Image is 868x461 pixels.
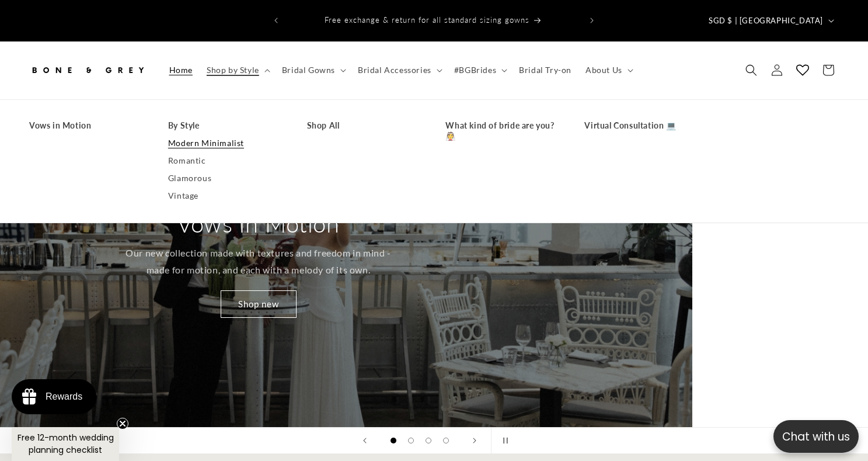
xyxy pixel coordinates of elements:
[325,15,529,25] span: Free exchange & return for all standard sizing gowns
[519,65,571,75] span: Bridal Try-on
[29,117,145,134] a: Vows in Motion
[177,209,339,239] h2: Vows in Motion
[585,65,622,75] span: About Us
[445,117,561,145] a: What kind of bride are you? 👰
[168,169,284,187] a: Glamorous
[578,58,638,82] summary: About Us
[709,15,823,27] span: SGD $ | [GEOGRAPHIC_DATA]
[402,432,420,449] button: Load slide 2 of 4
[462,428,487,453] button: Next slide
[120,245,397,279] p: Our new collection made with textures and freedom in mind - made for motion, and each with a melo...
[702,9,839,32] button: SGD $ | [GEOGRAPHIC_DATA]
[351,58,447,82] summary: Bridal Accessories
[12,427,119,461] div: Free 12-month wedding planning checklistClose teaser
[738,57,764,83] summary: Search
[200,58,275,82] summary: Shop by Style
[207,65,259,75] span: Shop by Style
[168,152,284,169] a: Romantic
[168,134,284,152] a: Modern Minimalist
[117,418,128,429] button: Close teaser
[447,58,512,82] summary: #BGBrides
[46,391,82,402] div: Rewards
[491,428,517,453] button: Pause slideshow
[773,420,859,453] button: Open chatbox
[385,432,402,449] button: Load slide 1 of 4
[275,58,351,82] summary: Bridal Gowns
[162,58,200,82] a: Home
[168,187,284,204] a: Vintage
[579,9,605,32] button: Next announcement
[169,65,193,75] span: Home
[454,65,496,75] span: #BGBrides
[358,65,431,75] span: Bridal Accessories
[18,432,114,456] span: Free 12-month wedding planning checklist
[263,9,289,32] button: Previous announcement
[352,428,378,453] button: Previous slide
[221,290,297,318] a: Shop new
[512,58,578,82] a: Bridal Try-on
[25,53,151,88] a: Bone and Grey Bridal
[773,428,859,445] p: Chat with us
[168,117,284,134] a: By Style
[420,432,437,449] button: Load slide 3 of 4
[307,117,423,134] a: Shop All
[29,57,146,83] img: Bone and Grey Bridal
[584,117,700,134] a: Virtual Consultation 💻
[437,432,455,449] button: Load slide 4 of 4
[282,65,335,75] span: Bridal Gowns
